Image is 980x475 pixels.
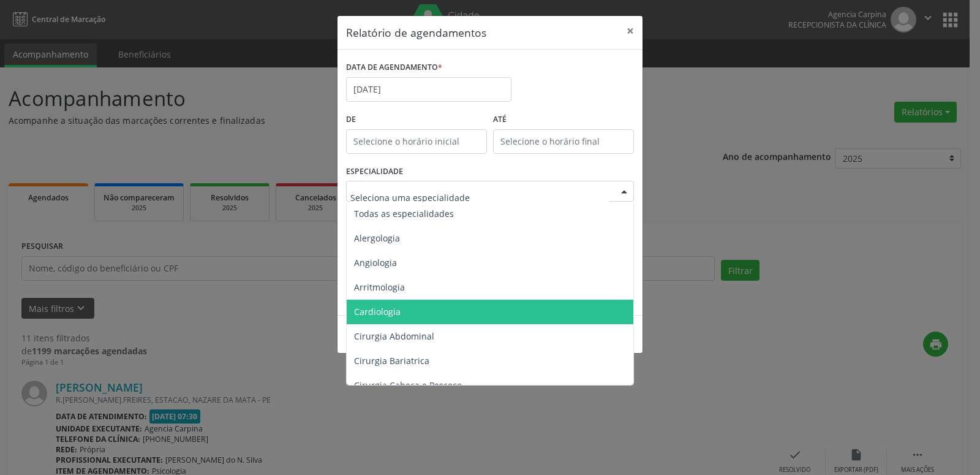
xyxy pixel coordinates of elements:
[354,232,400,244] span: Alergologia
[354,379,462,391] span: Cirurgia Cabeça e Pescoço
[354,281,405,293] span: Arritmologia
[346,110,487,129] label: De
[346,25,486,40] h5: Relatório de agendamentos
[354,330,434,342] span: Cirurgia Abdominal
[346,58,442,77] label: DATA DE AGENDAMENTO
[346,77,511,102] input: Selecione uma data ou intervalo
[354,355,429,367] span: Cirurgia Bariatrica
[354,208,454,219] span: Todas as especialidades
[346,129,487,154] input: Selecione o horário inicial
[350,185,609,210] input: Seleciona uma especialidade
[493,129,634,154] input: Selecione o horário final
[493,110,634,129] label: ATÉ
[354,257,397,268] span: Angiologia
[354,306,401,317] span: Cardiologia
[346,162,403,181] label: ESPECIALIDADE
[618,16,643,46] button: Close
